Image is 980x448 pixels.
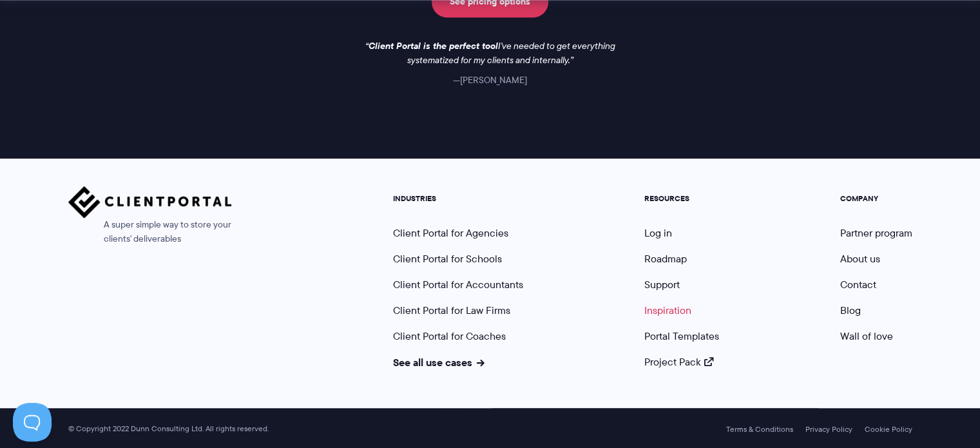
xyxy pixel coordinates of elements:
[644,355,714,369] a: Project Pack
[13,403,52,442] iframe: Toggle Customer Support
[369,39,498,53] strong: Client Portal is the perfect tool
[805,425,852,434] a: Privacy Policy
[68,218,232,246] span: A super simple way to store your clients' deliverables
[393,277,523,292] a: Client Portal for Accountants
[393,251,502,266] a: Client Portal for Schools
[644,329,719,344] a: Portal Templates
[726,425,793,434] a: Terms & Conditions
[355,39,626,68] p: I've needed to get everything systematized for my clients and internally.
[840,303,861,318] a: Blog
[393,303,510,318] a: Client Portal for Law Firms
[644,251,687,266] a: Roadmap
[453,73,527,86] cite: [PERSON_NAME]
[840,194,912,203] h5: COMPANY
[840,226,912,240] a: Partner program
[393,226,508,240] a: Client Portal for Agencies
[644,194,719,203] h5: RESOURCES
[644,226,672,240] a: Log in
[840,329,893,344] a: Wall of love
[393,355,485,370] a: See all use cases
[840,251,880,266] a: About us
[393,194,523,203] h5: INDUSTRIES
[840,277,876,292] a: Contact
[393,329,506,344] a: Client Portal for Coaches
[865,425,912,434] a: Cookie Policy
[644,303,691,318] a: Inspiration
[644,277,680,292] a: Support
[62,424,275,434] span: © Copyright 2022 Dunn Consulting Ltd. All rights reserved.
